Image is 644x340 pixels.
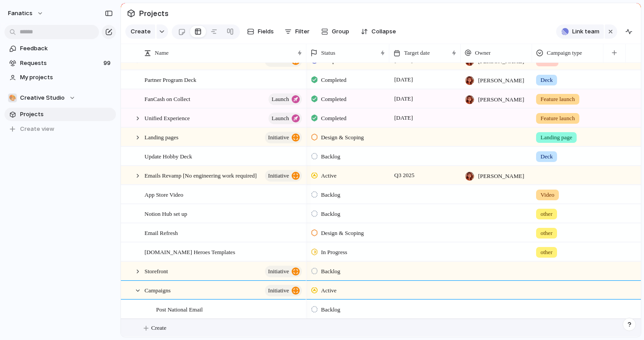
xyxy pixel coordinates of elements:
span: [DATE] [392,93,415,104]
span: In Progress [321,248,347,257]
span: Name [155,49,169,57]
button: Link team [556,24,604,39]
span: Owner [475,49,491,57]
button: launch [268,93,302,105]
button: initiative [265,170,302,182]
button: Create [125,24,155,39]
span: Storefront [144,266,168,276]
span: fanatics [8,9,33,18]
span: [PERSON_NAME] [478,172,524,181]
div: 🎨 [8,93,17,102]
span: Q3 2025 [392,170,417,181]
a: Projects [4,108,116,121]
button: Group [317,24,354,39]
span: Campaigns [144,285,171,295]
span: Backlog [321,305,340,314]
span: Active [321,171,337,180]
span: Emails Revamp [No engineering work required] [144,170,257,180]
span: Campaign type [547,49,582,57]
span: Partner Program Deck [144,74,196,85]
span: Create [151,324,166,332]
span: Completed [321,76,347,85]
button: Filter [281,24,313,39]
span: Completed [321,114,347,123]
button: 🎨Creative Studio [4,91,116,105]
span: Link team [572,27,599,36]
span: Feature launch [541,95,575,104]
button: initiative [265,266,302,277]
span: Landing pages [144,132,178,142]
a: My projects [4,71,116,84]
span: initiative [268,284,289,297]
span: launch [272,112,289,125]
span: initiative [268,170,289,182]
span: Feedback [20,44,113,53]
button: Create view [4,122,116,136]
span: Update Hobby Deck [144,151,192,161]
span: Target date [404,49,430,57]
span: [PERSON_NAME] [478,95,524,104]
button: fanatics [4,6,48,20]
span: Creative Studio [20,93,65,102]
span: Design & Scoping [321,133,364,142]
a: Feedback [4,42,116,55]
button: Collapse [357,24,400,39]
span: Group [332,27,349,36]
span: Notion Hub set up [144,208,187,219]
span: Post National Email [156,304,203,314]
span: Email Refresh [144,227,178,238]
span: Design & Scoping [321,229,364,238]
button: initiative [265,55,302,67]
span: [DOMAIN_NAME] Heroes Templates [144,247,235,257]
span: Create [131,27,151,36]
span: Video [541,190,554,199]
span: Active [321,286,337,295]
span: Backlog [321,152,340,161]
span: Unified Experience [144,113,190,123]
button: initiative [265,132,302,143]
span: [DATE] [392,113,415,123]
a: Requests99 [4,57,116,70]
span: initiative [268,131,289,144]
button: launch [268,113,302,124]
span: other [541,248,553,257]
span: initiative [268,265,289,278]
span: Deck [541,152,553,161]
span: 99 [103,59,112,68]
span: Projects [20,110,113,119]
span: other [541,229,553,238]
span: [PERSON_NAME] [478,76,524,85]
button: Fields [244,24,277,39]
span: Fields [258,27,274,36]
span: App Store Video [144,189,183,199]
span: Backlog [321,267,340,276]
span: Backlog [321,210,340,219]
span: other [541,210,553,219]
span: Feature launch [541,114,575,123]
span: Status [321,49,335,57]
span: Landing page [541,133,572,142]
span: Deck [541,76,553,85]
span: Filter [295,27,310,36]
span: Completed [321,95,347,104]
span: FanCash on Collect [144,93,190,104]
span: My projects [20,73,113,82]
span: [DATE] [392,74,415,85]
span: launch [272,93,289,105]
span: Collapse [372,27,396,36]
span: Backlog [321,190,340,199]
span: Requests [20,59,101,68]
button: initiative [265,285,302,296]
span: Projects [137,5,170,21]
span: Create view [20,125,54,134]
